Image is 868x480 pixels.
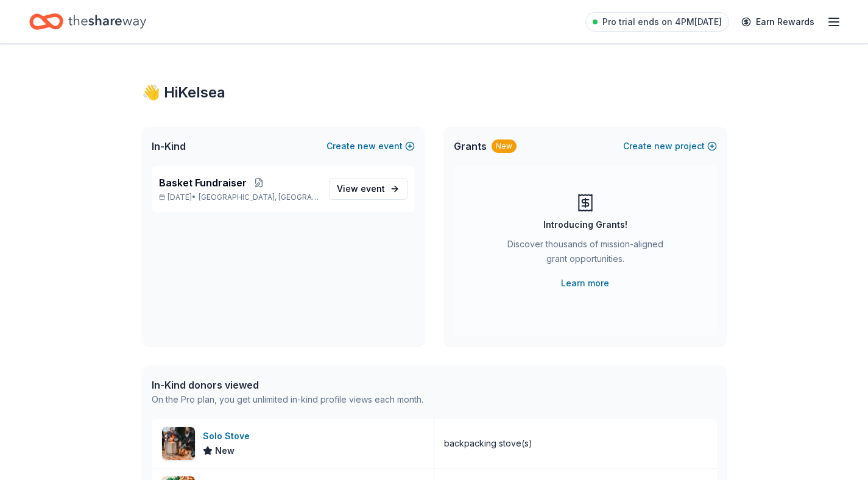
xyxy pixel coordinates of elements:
[734,11,822,33] a: Earn Rewards
[454,139,487,154] span: Grants
[142,83,727,102] div: 👋 Hi Kelsea
[492,139,517,153] div: New
[329,178,408,200] a: View event
[199,192,319,202] span: [GEOGRAPHIC_DATA], [GEOGRAPHIC_DATA]
[654,139,672,154] span: new
[358,139,376,154] span: new
[602,15,722,29] span: Pro trial ends on 4PM[DATE]
[159,175,247,190] span: Basket Fundraiser
[162,427,195,460] img: Image for Solo Stove
[561,276,609,291] a: Learn more
[152,392,423,407] div: On the Pro plan, you get unlimited in-kind profile views each month.
[543,217,627,232] div: Introducing Grants!
[215,443,235,458] span: New
[585,12,729,32] a: Pro trial ends on 4PM[DATE]
[29,7,146,36] a: Home
[337,182,385,196] span: View
[623,139,717,154] button: Createnewproject
[326,139,415,154] button: Createnewevent
[503,237,668,271] div: Discover thousands of mission-aligned grant opportunities.
[159,192,319,202] p: [DATE] •
[152,139,186,154] span: In-Kind
[361,183,385,194] span: event
[152,378,423,392] div: In-Kind donors viewed
[203,429,255,443] div: Solo Stove
[444,436,532,451] div: backpacking stove(s)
